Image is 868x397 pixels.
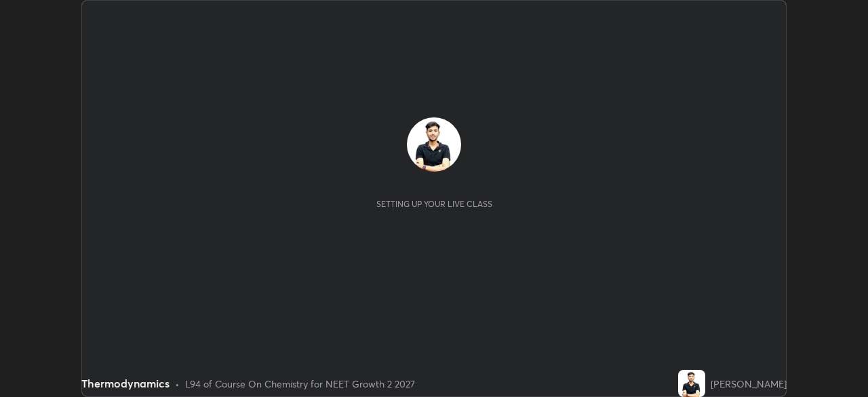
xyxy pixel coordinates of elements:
div: L94 of Course On Chemistry for NEET Growth 2 2027 [185,377,415,391]
div: [PERSON_NAME] [711,377,787,391]
div: Thermodynamics [81,375,170,392]
img: 9b75b615fa134b8192f11aff96f13d3b.jpg [678,370,705,397]
div: • [175,377,180,391]
div: Setting up your live class [376,199,492,209]
img: 9b75b615fa134b8192f11aff96f13d3b.jpg [407,117,461,172]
